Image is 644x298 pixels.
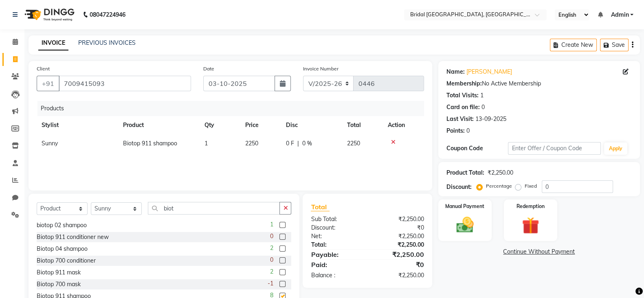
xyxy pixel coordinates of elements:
[37,280,81,289] div: Biotop 700 mask
[37,256,96,265] div: Biotop 700 conditioner
[445,203,484,210] label: Manual Payment
[240,116,281,134] th: Price
[347,140,360,147] span: 2250
[118,116,200,134] th: Product
[37,76,59,91] button: +91
[440,248,638,256] a: Continue Without Payment
[37,101,430,116] div: Products
[446,79,632,88] div: No Active Membership
[270,232,273,241] span: 0
[508,142,601,155] input: Enter Offer / Coupon Code
[466,68,512,76] a: [PERSON_NAME]
[446,169,484,177] div: Product Total:
[305,250,367,259] div: Payable:
[311,203,330,211] span: Total
[466,127,470,135] div: 0
[37,245,88,253] div: Biotop 04 shampoo
[367,215,430,223] div: ₹2,250.00
[270,256,273,264] span: 0
[305,223,367,232] div: Discount:
[305,232,367,241] div: Net:
[148,202,280,215] input: Search or Scan
[481,103,485,112] div: 0
[367,241,430,249] div: ₹2,250.00
[59,76,191,91] input: Search by Name/Mobile/Email/Code
[203,65,214,72] label: Date
[38,36,68,50] a: INVOICE
[305,241,367,249] div: Total:
[446,79,482,88] div: Membership:
[446,183,472,191] div: Discount:
[367,232,430,241] div: ₹2,250.00
[37,233,109,241] div: Biotop 911 conditioner new
[446,144,508,153] div: Coupon Code
[21,3,77,26] img: logo
[302,139,312,148] span: 0 %
[281,116,342,134] th: Disc
[446,103,480,112] div: Card on file:
[367,271,430,280] div: ₹2,250.00
[204,140,208,147] span: 1
[267,279,273,288] span: -1
[367,250,430,259] div: ₹2,250.00
[486,182,512,190] label: Percentage
[600,39,629,51] button: Save
[37,65,50,72] label: Client
[200,116,240,134] th: Qty
[525,182,537,190] label: Fixed
[305,271,367,280] div: Balance :
[383,116,424,134] th: Action
[270,267,273,276] span: 2
[37,116,118,134] th: Stylist
[286,139,294,148] span: 0 F
[488,169,513,177] div: ₹2,250.00
[305,260,367,270] div: Paid:
[604,142,627,155] button: Apply
[446,127,465,135] div: Points:
[270,220,273,229] span: 1
[446,68,465,76] div: Name:
[367,223,430,232] div: ₹0
[367,260,430,270] div: ₹0
[305,215,367,223] div: Sub Total:
[37,221,87,230] div: biotop 02 shampoo
[475,115,506,123] div: 13-09-2025
[78,39,136,46] a: PREVIOUS INVOICES
[342,116,383,134] th: Total
[446,91,479,100] div: Total Visits:
[303,65,338,72] label: Invoice Number
[446,115,474,123] div: Last Visit:
[611,11,629,19] span: Admin
[90,3,125,26] b: 08047224946
[517,203,545,210] label: Redemption
[123,140,177,147] span: Biotop 911 shampoo
[270,244,273,252] span: 2
[550,39,597,51] button: Create New
[42,140,58,147] span: Sunny
[245,140,258,147] span: 2250
[451,215,479,235] img: _cash.svg
[480,91,484,100] div: 1
[37,268,81,277] div: Biotop 911 mask
[297,139,299,148] span: |
[517,215,544,236] img: _gift.svg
